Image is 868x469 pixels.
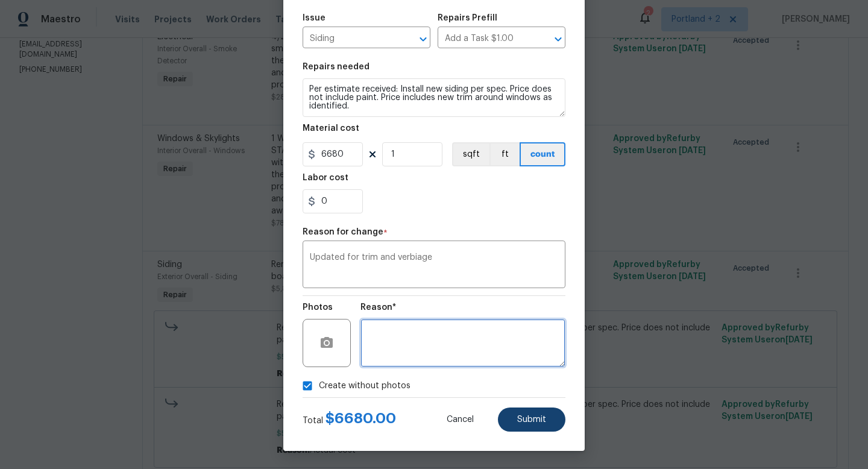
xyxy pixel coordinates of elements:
[517,415,546,424] span: Submit
[319,380,410,392] span: Create without photos
[325,411,396,426] span: $ 6680.00
[303,303,333,312] h5: Photos
[360,303,396,312] h5: Reason*
[550,31,567,48] button: Open
[303,14,325,22] h5: Issue
[303,124,359,133] h5: Material cost
[520,142,565,166] button: count
[447,415,474,424] span: Cancel
[310,253,558,279] textarea: Updated for trim and verbiage
[489,142,520,166] button: ft
[498,408,565,432] button: Submit
[303,228,383,236] h5: Reason for change
[303,78,565,117] textarea: Per estimate received: Install new siding per spec. Price does not include paint. Price includes ...
[303,63,370,71] h5: Repairs needed
[415,31,432,48] button: Open
[438,14,497,22] h5: Repairs Prefill
[303,174,348,182] h5: Labor cost
[427,408,493,432] button: Cancel
[452,142,489,166] button: sqft
[303,412,396,427] div: Total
